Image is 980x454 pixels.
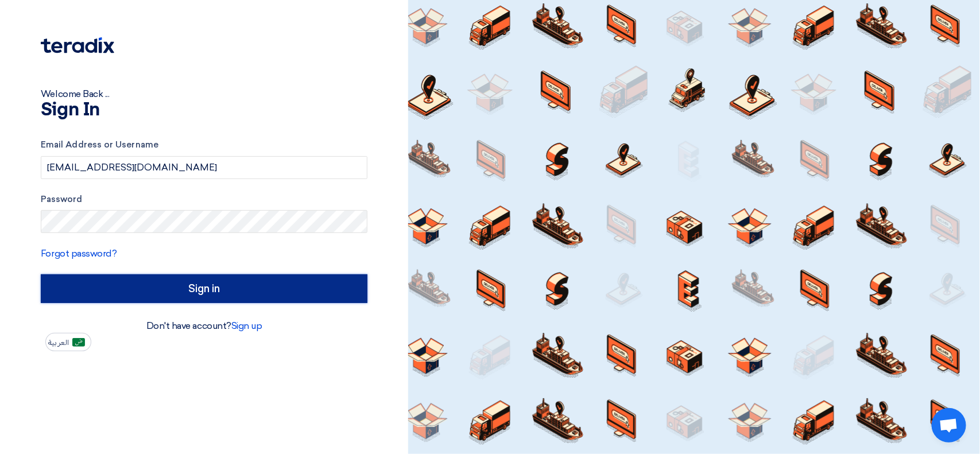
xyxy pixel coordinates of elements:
[41,156,367,179] input: Enter your business email or username
[231,320,262,331] a: Sign up
[932,408,966,443] div: Open chat
[48,339,69,347] span: العربية
[41,319,367,333] div: Don't have account?
[41,101,367,119] h1: Sign In
[41,274,367,303] input: Sign in
[41,37,114,53] img: Teradix logo
[41,248,117,259] a: Forgot password?
[45,333,91,351] button: العربية
[41,138,367,152] label: Email Address or Username
[72,338,85,347] img: ar-AR.png
[41,193,367,206] label: Password
[41,87,367,101] div: Welcome Back ...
